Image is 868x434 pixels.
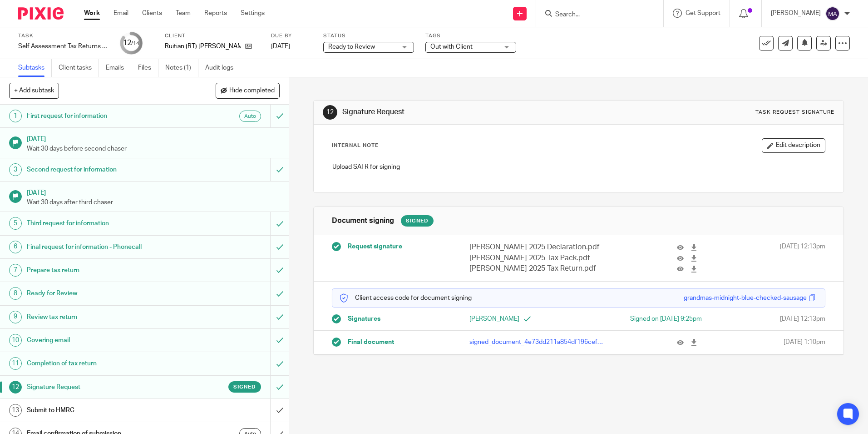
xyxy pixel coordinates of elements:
div: 12 [323,105,337,120]
label: Tags [425,32,516,40]
span: [DATE] 12:13pm [780,242,825,274]
span: Request signature [348,242,402,251]
span: Signatures [348,314,380,323]
p: Upload SATR for signing [332,162,824,172]
a: Emails [106,59,131,77]
input: Search [554,11,636,19]
span: Out with Client [430,44,473,50]
span: [DATE] 1:10pm [784,338,825,347]
small: /14 [131,41,139,46]
span: Signed [233,383,256,391]
h1: Signature Request [342,107,598,117]
div: Signed on [DATE] 9:25pm [593,314,702,323]
label: Status [323,32,414,40]
div: 1 [9,110,22,122]
div: 8 [9,287,22,300]
div: grandmas-midnight-blue-checked-sausage [684,293,807,303]
button: Hide completed [216,83,280,98]
a: Team [176,9,191,18]
div: 9 [9,311,22,323]
h1: Completion of tax return [27,357,183,370]
div: 6 [9,241,22,253]
p: Ruitian (RT) [PERSON_NAME] [165,42,241,51]
span: Hide completed [229,87,275,95]
div: 11 [9,357,22,370]
a: Audit logs [205,59,240,77]
label: Client [165,32,260,40]
h1: Second request for information [27,163,183,177]
div: 12 [123,38,139,48]
img: svg%3E [825,6,840,21]
span: Final document [348,338,394,347]
a: Client tasks [59,59,99,77]
label: Task [18,32,109,40]
a: Clients [142,9,162,18]
h1: Submit to HMRC [27,404,183,417]
a: Email [113,9,128,18]
div: 5 [9,217,22,230]
h1: Review tax return [27,310,183,324]
div: Auto [239,111,261,122]
p: signed_document_4e73dd211a854df196cef39bacd31e0b.pdf [469,338,606,347]
h1: [DATE] [27,186,280,197]
a: Notes (1) [165,59,198,77]
h1: Final request for information - Phonecall [27,240,183,254]
h1: [DATE] [27,132,280,144]
div: 3 [9,163,22,176]
p: Internal Note [332,142,379,149]
label: Due by [271,32,312,40]
h1: Prepare tax return [27,263,183,277]
h1: Third request for information [27,217,183,230]
a: Subtasks [18,59,52,77]
div: 10 [9,334,22,347]
div: 13 [9,404,22,417]
p: [PERSON_NAME] 2025 Tax Pack.pdf [469,253,606,263]
a: Settings [241,9,265,18]
a: Reports [204,9,227,18]
p: [PERSON_NAME] [469,314,578,323]
a: Work [84,9,100,18]
p: Wait 30 days after third chaser [27,198,280,207]
div: Self Assessment Tax Returns - NON BOOKKEEPING CLIENTS [18,42,109,51]
img: Pixie [18,7,64,20]
span: Ready to Review [328,44,375,50]
p: [PERSON_NAME] 2025 Tax Return.pdf [469,263,606,274]
h1: Document signing [332,216,394,226]
h1: Ready for Review [27,287,183,300]
div: 7 [9,264,22,277]
span: [DATE] 12:13pm [780,314,825,323]
button: + Add subtask [9,83,59,98]
p: Wait 30 days before second chaser [27,144,280,153]
h1: Covering email [27,333,183,347]
div: 12 [9,381,22,394]
p: Client access code for document signing [339,293,472,303]
button: Edit description [762,138,825,153]
div: Signed [401,215,434,227]
span: [DATE] [271,43,290,50]
span: Get Support [686,10,720,16]
p: [PERSON_NAME] 2025 Declaration.pdf [469,242,606,252]
a: Files [138,59,158,77]
h1: Signature Request [27,380,183,394]
h1: First request for information [27,109,183,123]
p: [PERSON_NAME] [771,9,821,18]
div: Task request signature [755,109,834,116]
